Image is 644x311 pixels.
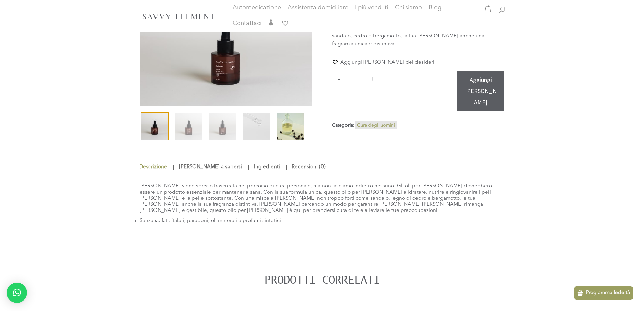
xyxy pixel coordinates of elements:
font: Programma fedeltà [586,290,630,295]
font:  [268,19,274,25]
img: Elemento esperto [141,12,216,21]
a: Blog [429,5,442,12]
img: Olio per barba - Immagine 5 [277,113,304,140]
font: - [338,76,340,83]
font: Automedicazione [233,5,281,11]
font: [PERSON_NAME] a sapersi [179,164,242,170]
img: Olio per barba [141,113,168,140]
font: Aggiungi [PERSON_NAME] dei desideri [340,60,434,65]
img: Olio per barba - Immagine 2 [175,113,202,140]
font: Ingredienti [254,164,280,170]
a:  [268,19,274,28]
a: Assistenza domiciliare [288,5,348,19]
img: Olio per barba - Immagine 3 [209,113,236,140]
button: Aggiungi [PERSON_NAME] [457,71,504,111]
font: Assistenza domiciliare [288,5,348,11]
font: Aggiungi [PERSON_NAME] [465,76,497,106]
font: Recensioni (0) [292,164,326,170]
font: [PERSON_NAME] viene spesso trascurata nel percorso di cura personale, ma non lasciamo indietro ne... [140,184,492,213]
font: I più venduti [355,5,388,11]
a: Automedicazione [233,5,281,19]
font: Chi siamo [395,5,422,11]
a: Contattaci [233,21,261,28]
font: + [370,76,374,83]
font: Contattaci [233,20,261,26]
a: Cura degli uomini [357,123,395,128]
a: I più venduti [355,5,388,12]
font: Prodotti correlati [264,273,380,286]
font: Categoria: [332,123,354,128]
input: Quantità del prodotto [345,71,365,88]
button: + [367,75,377,83]
font: Blog [429,5,442,11]
img: Olio per barba Se-Beard [243,113,270,140]
button: - [334,75,344,83]
font: Senza solfati, ftalati, parabeni, oli minerali e profumi sintetici [140,218,281,223]
a: Aggiungi alla lista dei desideri [332,59,434,66]
a: Chi siamo [395,5,422,12]
font: Descrizione [139,164,167,170]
